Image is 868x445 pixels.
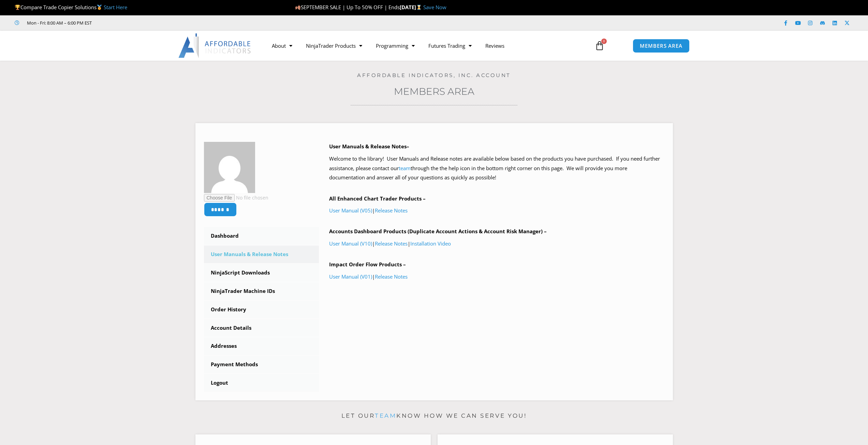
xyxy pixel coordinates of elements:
a: About [265,38,299,54]
a: Addresses [204,337,319,355]
span: SEPTEMBER SALE | Up To 50% OFF | Ends [295,4,400,11]
a: Installation Video [410,240,451,247]
a: Start Here [104,4,127,11]
a: Release Notes [375,273,408,280]
a: NinjaScript Downloads [204,264,319,282]
a: Release Notes [375,240,408,247]
p: Welcome to the library! User Manuals and Release notes are available below based on the products ... [329,154,664,183]
a: team [375,412,396,419]
a: Order History [204,301,319,318]
nav: Menu [265,38,587,54]
nav: Account pages [204,227,319,392]
p: | [329,206,664,216]
b: Impact Order Flow Products – [329,261,406,268]
img: LogoAI | Affordable Indicators – NinjaTrader [178,33,252,58]
b: Accounts Dashboard Products (Duplicate Account Actions & Account Risk Manager) – [329,228,547,235]
a: team [399,165,411,172]
p: | | [329,239,664,249]
span: Compare Trade Copier Solutions [15,4,127,11]
p: Let our know how we can serve you! [195,411,673,421]
img: 1f97609a96c4b77cef77be2bea07c6f8caafcf60b3b1194bc9173f39087d1d7b [204,142,255,193]
span: Mon - Fri: 8:00 AM – 6:00 PM EST [25,19,92,27]
img: 🍂 [295,5,300,10]
a: NinjaTrader Machine IDs [204,282,319,300]
a: User Manual (V05) [329,207,372,214]
a: Members Area [394,86,474,97]
p: | [329,272,664,282]
a: Payment Methods [204,356,319,373]
a: Futures Trading [422,38,479,54]
a: User Manual (V01) [329,273,372,280]
a: User Manual (V10) [329,240,372,247]
a: Reviews [479,38,511,54]
a: Account Details [204,319,319,337]
a: 0 [585,36,615,56]
a: Release Notes [375,207,408,214]
b: User Manuals & Release Notes– [329,143,409,150]
a: NinjaTrader Products [299,38,369,54]
span: MEMBERS AREA [640,43,682,48]
b: All Enhanced Chart Trader Products – [329,195,426,202]
a: Dashboard [204,227,319,245]
a: Save Now [423,4,446,11]
span: 0 [601,39,607,44]
img: ⌛ [416,5,422,10]
strong: [DATE] [400,4,423,11]
a: Programming [369,38,422,54]
img: 🥇 [97,5,102,10]
a: MEMBERS AREA [633,39,690,53]
a: User Manuals & Release Notes [204,246,319,263]
img: 🏆 [15,5,20,10]
a: Affordable Indicators, Inc. Account [357,72,511,78]
a: Logout [204,374,319,392]
iframe: Customer reviews powered by Trustpilot [101,19,204,26]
